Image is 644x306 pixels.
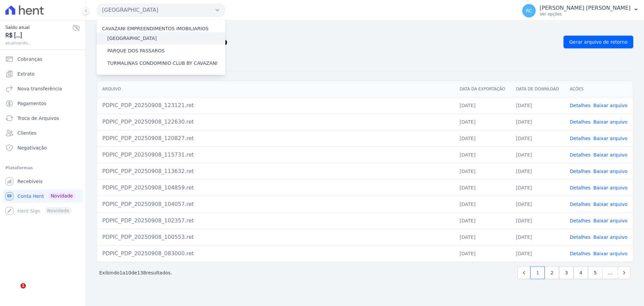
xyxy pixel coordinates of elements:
td: [DATE] [454,179,511,196]
div: PDPIC_PDP_20250908_113632.ret [102,167,449,175]
span: Clientes [17,130,36,136]
span: 1 [20,283,26,289]
h2: Exportações de Retorno [97,37,558,47]
span: Cobranças [17,56,42,62]
td: [DATE] [454,146,511,163]
a: 5 [588,266,602,279]
th: Arquivo [97,81,454,97]
a: Next [618,266,631,279]
a: Baixar arquivo [593,103,628,108]
a: Baixar arquivo [593,152,628,158]
a: Gerar arquivo de retorno [563,36,633,48]
a: Baixar arquivo [593,119,628,125]
td: [DATE] [511,245,565,262]
a: Clientes [3,126,83,140]
span: Gerar arquivo de retorno [569,39,628,45]
a: Detalhes [570,251,591,256]
nav: Sidebar [5,52,80,218]
span: R$ [...] [5,31,72,40]
button: RC [PERSON_NAME] [PERSON_NAME] Ver opções [517,1,644,20]
a: Detalhes [570,234,591,240]
td: [DATE] [454,97,511,114]
a: Detalhes [570,218,591,223]
span: 138 [137,270,146,275]
td: [DATE] [454,130,511,146]
td: [DATE] [511,130,565,146]
p: Exibindo a de resultados. [99,269,172,276]
th: Data de Download [511,81,565,97]
a: 1 [530,266,545,279]
a: Troca de Arquivos [3,112,83,125]
td: [DATE] [454,114,511,130]
a: Baixar arquivo [593,169,628,174]
td: [DATE] [511,196,565,212]
div: PDPIC_PDP_20250908_100553.ret [102,233,449,241]
a: Negativação [3,141,83,155]
div: PDPIC_PDP_20250908_115731.ret [102,151,449,159]
button: [GEOGRAPHIC_DATA] [97,3,225,17]
div: PDPIC_PDP_20250908_104859.ret [102,184,449,192]
a: Detalhes [570,136,591,141]
p: Ver opções [540,11,631,17]
td: [DATE] [454,212,511,229]
span: Novidade [48,192,75,200]
div: PDPIC_PDP_20250908_083000.ret [102,250,449,258]
td: [DATE] [454,229,511,245]
div: PDPIC_PDP_20250908_122630.ret [102,118,449,126]
span: Saldo atual [5,24,72,31]
iframe: Intercom live chat [7,283,23,299]
a: 4 [574,266,588,279]
a: Extrato [3,67,83,81]
a: Recebíveis [3,175,83,188]
a: Detalhes [570,185,591,190]
a: Baixar arquivo [593,202,628,207]
td: [DATE] [454,163,511,179]
span: Extrato [17,71,35,77]
div: PDPIC_PDP_20250908_104057.ret [102,200,449,208]
a: Detalhes [570,103,591,108]
a: Conta Hent Novidade [3,189,83,203]
a: Detalhes [570,119,591,125]
label: TURMALINAS CONDOMINIO CLUB BY CAVAZANI [107,60,217,67]
p: [PERSON_NAME] [PERSON_NAME] [540,5,631,11]
a: Cobranças [3,52,83,66]
a: Pagamentos [3,97,83,110]
span: Recebíveis [17,178,43,185]
span: Conta Hent [17,193,44,200]
td: [DATE] [511,212,565,229]
a: 2 [545,266,559,279]
td: [DATE] [511,179,565,196]
a: Detalhes [570,169,591,174]
div: PDPIC_PDP_20250908_102357.ret [102,217,449,225]
td: [DATE] [454,196,511,212]
label: CAVAZANI EMPREENDIMENTOS IMOBILIARIOS [102,26,209,31]
div: Plataformas [5,164,80,172]
a: Nova transferência [3,82,83,95]
span: Negativação [17,144,47,151]
th: Data da Exportação [454,81,511,97]
td: [DATE] [511,146,565,163]
a: Baixar arquivo [593,136,628,141]
label: PARQUE DOS PASSAROS [107,47,165,54]
a: Baixar arquivo [593,251,628,256]
td: [DATE] [454,245,511,262]
a: Detalhes [570,202,591,207]
span: atualizando... [5,40,72,46]
span: … [602,266,618,279]
span: Pagamentos [17,100,46,107]
td: [DATE] [511,229,565,245]
td: [DATE] [511,163,565,179]
div: PDPIC_PDP_20250908_120827.ret [102,134,449,142]
span: Nova transferência [17,85,62,92]
label: [GEOGRAPHIC_DATA] [107,35,157,42]
a: Baixar arquivo [593,234,628,240]
td: [DATE] [511,114,565,130]
a: Baixar arquivo [593,218,628,223]
span: RC [526,8,532,13]
span: 10 [125,270,131,275]
span: Troca de Arquivos [17,115,59,122]
nav: Breadcrumb [97,26,633,33]
a: Baixar arquivo [593,185,628,190]
th: Ações [565,81,633,97]
div: PDPIC_PDP_20250908_123121.ret [102,101,449,110]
